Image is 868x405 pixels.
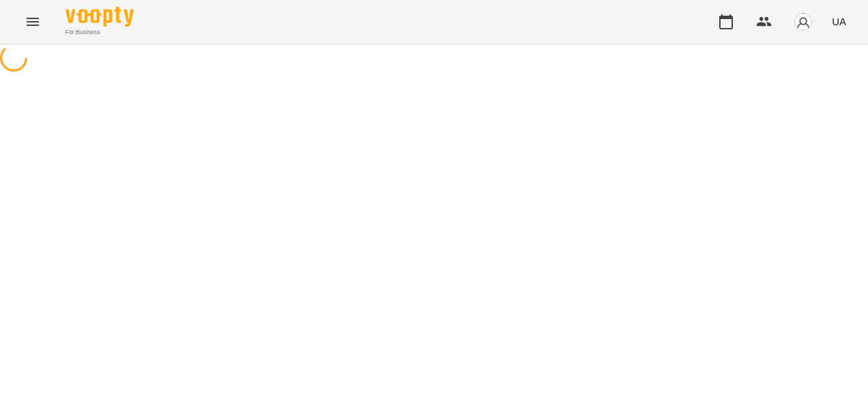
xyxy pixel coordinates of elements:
span: For Business [66,28,134,37]
img: Voopty Logo [66,7,134,27]
button: Menu [16,5,49,38]
button: UA [826,9,852,34]
img: avatar_s.png [794,12,813,31]
span: UA [832,14,846,29]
